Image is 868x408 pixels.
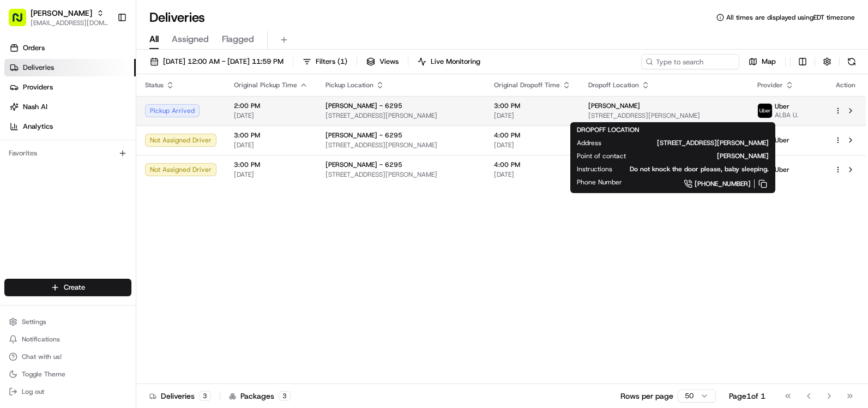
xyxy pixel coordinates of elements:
[229,391,291,401] div: Packages
[31,19,108,27] span: [EMAIL_ADDRESS][DOMAIN_NAME]
[234,160,308,169] span: 3:00 PM
[588,101,640,110] span: [PERSON_NAME]
[22,387,44,396] span: Log out
[775,111,799,119] span: ALBA U.
[22,352,62,361] span: Chat with us!
[494,111,571,120] span: [DATE]
[620,391,673,401] p: Rows per page
[494,160,571,169] span: 4:00 PM
[28,70,180,82] input: Clear
[641,54,739,69] input: Type to search
[4,39,136,57] a: Orders
[325,81,373,89] span: Pickup Location
[4,145,131,162] div: Favorites
[695,179,751,188] span: [PHONE_NUMBER]
[619,139,769,147] span: [STREET_ADDRESS][PERSON_NAME]
[4,98,136,116] a: Nash AI
[22,370,65,379] span: Toggle Theme
[88,154,179,173] a: 💻API Documentation
[234,101,308,110] span: 2:00 PM
[234,141,308,149] span: [DATE]
[279,391,291,401] div: 3
[4,332,131,347] button: Notifications
[4,384,131,399] button: Log out
[222,33,254,46] span: Flagged
[834,81,857,89] div: Action
[298,54,352,69] button: Filters(1)
[4,79,136,96] a: Providers
[4,59,136,76] a: Deliveries
[762,57,776,67] span: Map
[325,160,402,169] span: [PERSON_NAME] - 6295
[494,101,571,110] span: 3:00 PM
[23,82,53,92] span: Providers
[494,131,571,140] span: 4:00 PM
[775,136,789,145] span: Uber
[325,101,402,110] span: [PERSON_NAME] - 6295
[11,159,20,168] div: 📗
[588,111,739,120] span: [STREET_ADDRESS][PERSON_NAME]
[7,154,88,173] a: 📗Knowledge Base
[103,158,175,169] span: API Documentation
[108,185,132,193] span: Pylon
[431,57,480,67] span: Live Monitoring
[577,178,622,187] span: Phone Number
[494,141,571,149] span: [DATE]
[23,102,47,112] span: Nash AI
[149,33,159,46] span: All
[234,131,308,140] span: 3:00 PM
[325,131,402,140] span: [PERSON_NAME] - 6295
[4,118,136,135] a: Analytics
[726,13,855,22] span: All times are displayed using EDT timezone
[337,57,347,67] span: ( 1 )
[77,184,132,193] a: Powered byPylon
[22,335,60,344] span: Notifications
[4,349,131,364] button: Chat with us!
[145,54,288,69] button: [DATE] 12:00 AM - [DATE] 11:59 PM
[92,159,101,168] div: 💻
[844,54,859,69] button: Refresh
[185,107,198,121] button: Start new chat
[379,57,399,67] span: Views
[23,122,53,131] span: Analytics
[11,104,31,124] img: 1736555255976-a54dd68f-1ca7-489b-9aae-adbdc363a1c4
[643,152,769,160] span: [PERSON_NAME]
[758,104,772,118] img: profile_uber_ahold_partner.png
[163,57,284,67] span: [DATE] 12:00 AM - [DATE] 11:59 PM
[325,170,477,179] span: [STREET_ADDRESS][PERSON_NAME]
[145,81,164,89] span: Status
[744,54,781,69] button: Map
[325,141,477,149] span: [STREET_ADDRESS][PERSON_NAME]
[588,81,639,89] span: Dropoff Location
[775,165,789,174] span: Uber
[577,152,626,160] span: Point of contact
[23,43,45,53] span: Orders
[22,317,46,326] span: Settings
[11,44,198,61] p: Welcome 👋
[22,158,83,169] span: Knowledge Base
[234,81,297,89] span: Original Pickup Time
[494,170,571,179] span: [DATE]
[199,391,211,401] div: 3
[630,165,769,173] span: Do not knock the door please, baby sleeping.
[234,170,308,179] span: [DATE]
[11,11,33,33] img: Nash
[234,111,308,120] span: [DATE]
[4,314,131,329] button: Settings
[172,33,209,46] span: Assigned
[64,283,85,292] span: Create
[577,139,601,147] span: Address
[149,391,211,401] div: Deliveries
[361,54,403,69] button: Views
[757,81,783,89] span: Provider
[31,8,92,19] button: [PERSON_NAME]
[4,367,131,382] button: Toggle Theme
[23,63,54,73] span: Deliveries
[494,81,560,89] span: Original Dropoff Time
[37,104,179,115] div: Start new chat
[37,115,138,124] div: We're available if you need us!
[325,111,477,120] span: [STREET_ADDRESS][PERSON_NAME]
[775,102,789,111] span: Uber
[640,178,769,190] a: [PHONE_NUMBER]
